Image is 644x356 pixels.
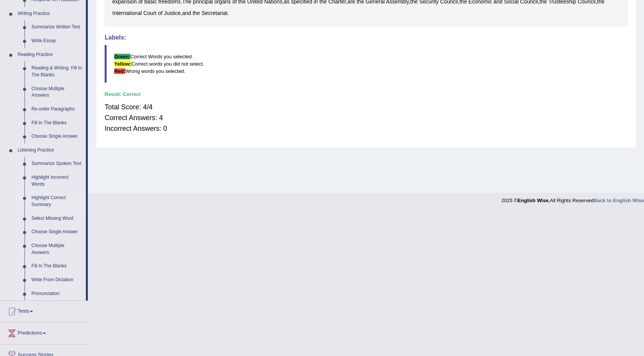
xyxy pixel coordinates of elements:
a: Tests [0,301,88,320]
a: Fill In The Blanks [28,116,86,130]
a: Write From Dictation [28,273,86,287]
a: Choose Single Answer [28,130,86,143]
a: Select Missing Word [28,212,86,226]
a: Write Essay [28,34,86,48]
div: 2025 © All Rights Reserved [501,193,644,204]
a: Re-order Paragraphs [28,102,86,116]
b: Secretariat [202,10,228,16]
b: Justice [164,10,181,16]
strong: English Wise. [517,198,550,203]
a: Fill In The Blanks [28,259,86,273]
a: Summarize Spoken Text [28,157,86,171]
a: Pronunciation [28,287,86,301]
a: Predictions [0,323,88,342]
b: of [158,10,163,16]
b: and [182,10,191,16]
div: Result: [105,91,628,98]
a: Reading & Writing: Fill In The Blanks [28,61,86,82]
div: Total Score: 4/4 Correct Answers: 4 Incorrect Answers: 0 [105,98,628,138]
a: Highlight Incorrect Words [28,171,86,191]
b: Green: [114,54,130,59]
b: International [112,10,142,16]
a: Choose Multiple Answers [28,239,86,259]
b: Court [143,10,156,16]
a: Choose Multiple Answers [28,82,86,102]
a: Writing Practice [14,7,86,21]
a: Summarize Written Text [28,20,86,34]
a: Highlight Correct Summary [28,191,86,211]
a: Back to English Wise [594,198,644,203]
b: Yellow: [114,61,131,67]
a: Choose Single Answer [28,225,86,239]
blockquote: Correct Words you selected. Correct words you did not select. Wrong words you selected. [105,45,628,83]
a: Listening Practice [14,143,86,157]
b: Red: [114,68,125,74]
h4: Labels: [105,34,628,41]
a: Reading Practice [14,48,86,62]
b: the [192,10,200,16]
